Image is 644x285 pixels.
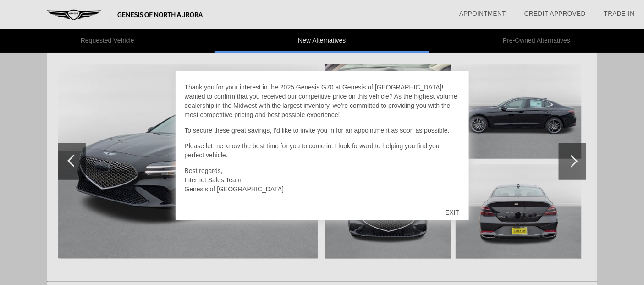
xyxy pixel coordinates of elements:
[436,199,468,226] div: EXIT
[185,83,460,119] p: Thank you for your interest in the 2025 Genesis G70 at Genesis of [GEOGRAPHIC_DATA]! I wanted to ...
[185,141,460,160] p: Please let me know the best time for you to come in. I look forward to helping you find your perf...
[604,10,635,17] a: Trade-In
[185,166,460,194] p: Best regards, Internet Sales Team Genesis of [GEOGRAPHIC_DATA]
[524,10,586,17] a: Credit Approved
[459,10,506,17] a: Appointment
[185,126,460,135] p: To secure these great savings, I’d like to invite you in for an appointment as soon as possible.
